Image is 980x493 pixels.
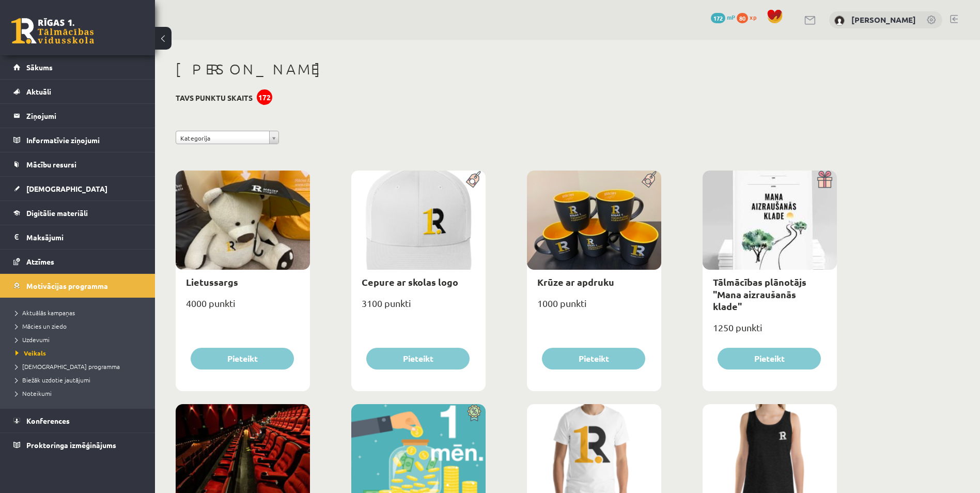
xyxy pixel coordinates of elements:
span: Veikals [15,349,46,357]
span: Mācies un ziedo [15,322,67,330]
div: 1000 punkti [527,295,661,320]
a: [DEMOGRAPHIC_DATA] programma [15,362,145,371]
a: Mācies un ziedo [15,321,145,331]
span: Proktoringa izmēģinājums [26,440,116,450]
a: 172 mP [711,13,735,21]
img: Atlaide [462,404,486,422]
a: Aktuālās kampaņas [15,308,145,317]
span: [DEMOGRAPHIC_DATA] [26,184,107,193]
div: 3100 punkti [351,295,486,320]
a: Aktuāli [13,80,142,103]
div: 4000 punkti [176,295,310,320]
a: Cepure ar skolas logo [362,276,458,288]
a: Maksājumi [13,225,142,249]
button: Pieteikt [718,348,821,369]
span: Sākums [26,63,53,72]
h1: [PERSON_NAME] [176,60,837,78]
span: Noteikumi [15,389,52,397]
img: Inga Revina [834,16,845,26]
a: Atzīmes [13,250,142,273]
button: Pieteikt [191,348,294,369]
legend: Informatīvie ziņojumi [26,128,142,152]
legend: Ziņojumi [26,104,142,128]
a: Rīgas 1. Tālmācības vidusskola [11,18,94,44]
a: Kategorija [176,131,279,144]
a: Krūze ar apdruku [537,276,614,288]
a: Uzdevumi [15,335,145,344]
a: Sākums [13,55,142,79]
span: Motivācijas programma [26,281,108,290]
span: [DEMOGRAPHIC_DATA] programma [15,362,120,371]
a: Noteikumi [15,389,145,398]
span: Kategorija [180,131,265,145]
img: Populāra prece [638,171,661,188]
h3: Tavs punktu skaits [176,94,253,102]
button: Pieteikt [366,348,470,369]
a: Mācību resursi [13,152,142,176]
a: Lietussargs [186,276,238,288]
span: Konferences [26,416,70,425]
a: [PERSON_NAME] [851,14,916,25]
img: Dāvana ar pārsteigumu [814,171,837,188]
button: Pieteikt [542,348,645,369]
span: Digitālie materiāli [26,208,88,218]
a: Tālmācības plānotājs "Mana aizraušanās klade" [713,276,806,312]
span: Mācību resursi [26,160,76,169]
a: Motivācijas programma [13,274,142,298]
a: Biežāk uzdotie jautājumi [15,375,145,384]
a: Konferences [13,409,142,433]
span: xp [750,13,756,21]
a: Digitālie materiāli [13,201,142,225]
a: 80 xp [737,13,761,21]
a: Ziņojumi [13,104,142,128]
img: Populāra prece [462,171,486,188]
span: 172 [711,13,725,23]
span: Aktuāli [26,87,51,96]
div: 1250 punkti [703,319,837,345]
span: 80 [737,13,748,23]
span: Uzdevumi [15,335,50,344]
legend: Maksājumi [26,225,142,249]
span: Atzīmes [26,257,54,266]
span: Biežāk uzdotie jautājumi [15,376,90,384]
span: mP [727,13,735,21]
div: 172 [257,89,272,105]
a: [DEMOGRAPHIC_DATA] [13,177,142,201]
span: Aktuālās kampaņas [15,309,75,317]
a: Veikals [15,348,145,358]
a: Proktoringa izmēģinājums [13,433,142,457]
a: Informatīvie ziņojumi [13,128,142,152]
